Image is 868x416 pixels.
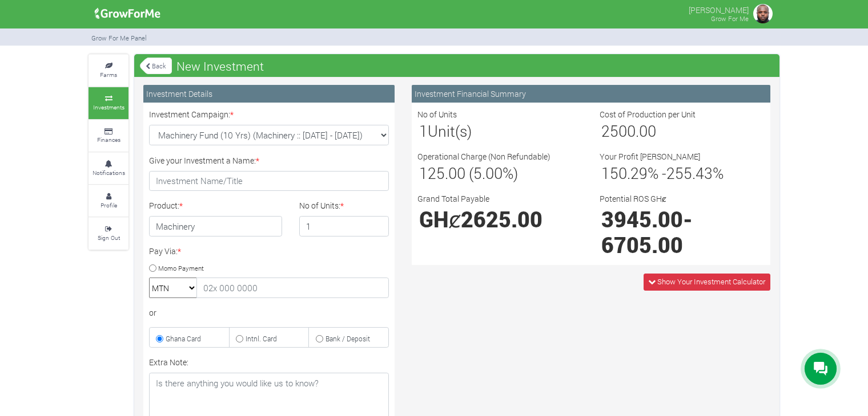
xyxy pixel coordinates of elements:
[601,231,683,259] span: 6705.00
[601,205,683,233] span: 3945.00
[89,185,128,217] a: Profile
[419,121,428,141] span: 1
[149,307,389,319] div: or
[417,193,489,205] label: Grand Total Payable
[601,163,648,183] span: 150.29
[461,205,542,233] span: 2625.00
[325,334,370,343] small: Bank / Deposit
[158,263,204,272] small: Momo Payment
[601,206,763,258] h1: -
[91,34,147,42] small: Grow For Me Panel
[89,55,128,86] a: Farms
[236,335,243,342] input: Intnl. Card
[752,2,774,25] img: growforme image
[316,335,323,342] input: Bank / Deposit
[89,153,128,184] a: Notifications
[156,335,163,342] input: Ghana Card
[149,154,259,166] label: Give your Investment a Name:
[419,206,581,232] h1: GHȼ
[600,108,696,120] label: Cost of Production per Unit
[149,356,188,368] label: Extra Note:
[657,276,765,287] span: Show Your Investment Calculator
[419,163,518,183] span: 125.00 (5.00%)
[149,199,183,211] label: Product:
[93,103,124,111] small: Investments
[166,334,201,343] small: Ghana Card
[246,334,277,343] small: Intnl. Card
[600,193,666,205] label: Potential ROS GHȼ
[98,234,120,242] small: Sign Out
[419,122,581,140] h3: Unit(s)
[174,55,267,78] span: New Investment
[149,245,181,257] label: Pay Via:
[417,150,550,162] label: Operational Charge (Non Refundable)
[196,278,389,298] input: 02x 000 0000
[140,56,172,75] a: Back
[600,150,700,162] label: Your Profit [PERSON_NAME]
[149,171,389,191] input: Investment Name/Title
[149,264,156,272] input: Momo Payment
[89,120,128,152] a: Finances
[601,121,656,141] span: 2500.00
[666,163,713,183] span: 255.43
[149,216,282,236] h4: Machinery
[143,85,395,103] div: Investment Details
[89,87,128,119] a: Investments
[689,2,749,16] p: [PERSON_NAME]
[91,2,164,25] img: growforme image
[412,85,770,103] div: Investment Financial Summary
[601,164,763,182] h3: % - %
[149,108,234,120] label: Investment Campaign:
[100,71,117,79] small: Farms
[89,218,128,249] a: Sign Out
[101,201,117,209] small: Profile
[299,199,344,211] label: No of Units:
[97,136,120,144] small: Finances
[93,169,125,177] small: Notifications
[417,108,457,120] label: No of Units
[711,14,749,23] small: Grow For Me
